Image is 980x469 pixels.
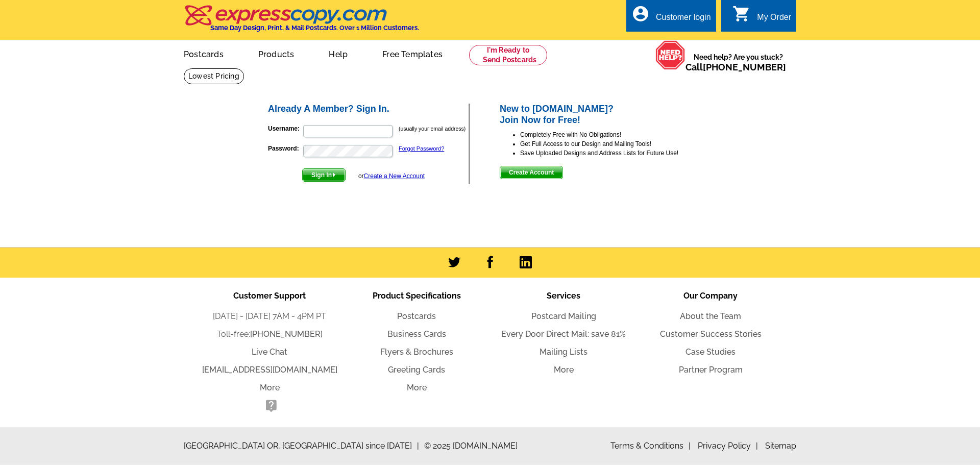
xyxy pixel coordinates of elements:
a: Postcards [397,311,436,321]
label: Password: [268,144,302,153]
li: Completely Free with No Obligations! [520,130,714,139]
h2: Already A Member? Sign In. [268,104,469,115]
a: [EMAIL_ADDRESS][DOMAIN_NAME] [202,365,337,375]
a: Help [312,41,364,65]
a: [PHONE_NUMBER] [250,329,323,339]
a: Create a New Account [364,172,425,180]
h2: New to [DOMAIN_NAME]? Join Now for Free! [500,104,714,126]
span: Need help? Are you stuck? [685,52,791,72]
div: My Order [757,13,791,27]
small: (usually your email address) [399,126,465,132]
i: shopping_cart [732,5,751,23]
li: Get Full Access to our Design and Mailing Tools! [520,139,714,149]
a: Case Studies [685,347,736,357]
a: Forgot Password? [399,145,444,152]
span: Product Specifications [373,291,461,301]
a: About the Team [680,311,741,321]
span: [GEOGRAPHIC_DATA] OR, [GEOGRAPHIC_DATA] since [DATE] [184,440,419,452]
span: Sign In [303,169,345,181]
a: More [407,383,427,392]
span: Customer Support [233,291,306,301]
li: [DATE] - [DATE] 7AM - 4PM PT [196,310,343,323]
label: Username: [268,124,302,133]
a: More [260,383,280,392]
h4: Same Day Design, Print, & Mail Postcards. Over 1 Million Customers. [210,24,419,32]
a: Live Chat [252,347,287,357]
a: More [554,365,574,375]
a: shopping_cart My Order [732,11,791,24]
span: © 2025 [DOMAIN_NAME] [424,440,518,452]
a: [PHONE_NUMBER] [703,62,786,72]
i: account_circle [631,5,650,23]
li: Toll-free: [196,328,343,340]
span: Services [547,291,580,301]
a: Postcards [167,41,240,65]
div: or [358,171,425,181]
a: Mailing Lists [540,347,587,357]
a: Postcard Mailing [531,311,596,321]
span: Call [685,62,786,72]
button: Create Account [500,166,563,179]
a: Greeting Cards [388,365,445,375]
div: Customer login [656,13,711,27]
a: Sitemap [765,441,796,451]
a: Every Door Direct Mail: save 81% [501,329,626,339]
span: Create Account [500,166,562,179]
a: Privacy Policy [698,441,758,451]
span: Our Company [683,291,738,301]
li: Save Uploaded Designs and Address Lists for Future Use! [520,149,714,158]
img: help [655,40,685,70]
a: Business Cards [387,329,446,339]
a: Terms & Conditions [610,441,691,451]
a: Customer Success Stories [660,329,762,339]
img: button-next-arrow-white.png [332,172,336,177]
a: Products [242,41,311,65]
a: Partner Program [679,365,743,375]
a: Flyers & Brochures [380,347,453,357]
a: Same Day Design, Print, & Mail Postcards. Over 1 Million Customers. [184,12,419,32]
a: account_circle Customer login [631,11,711,24]
button: Sign In [302,168,346,182]
a: Free Templates [366,41,459,65]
